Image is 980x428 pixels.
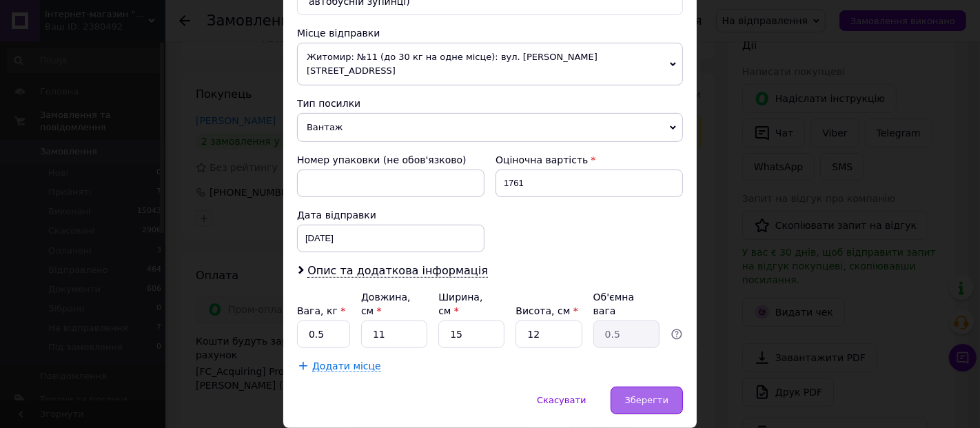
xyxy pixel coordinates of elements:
[515,305,578,316] label: Висота, см
[297,28,380,39] span: Місце відправки
[307,264,488,278] span: Опис та додаткова інформація
[312,360,381,372] span: Додати місце
[496,153,683,167] div: Оціночна вартість
[297,113,683,142] span: Вантаж
[297,153,484,167] div: Номер упаковки (не обов'язково)
[297,305,345,316] label: Вага, кг
[297,43,683,85] span: Житомир: №11 (до 30 кг на одне місце): вул. [PERSON_NAME][STREET_ADDRESS]
[593,290,660,318] div: Об'ємна вага
[297,208,484,222] div: Дата відправки
[297,98,360,109] span: Тип посилки
[625,395,668,405] span: Зберегти
[361,292,411,316] label: Довжина, см
[438,292,482,316] label: Ширина, см
[537,395,586,405] span: Скасувати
